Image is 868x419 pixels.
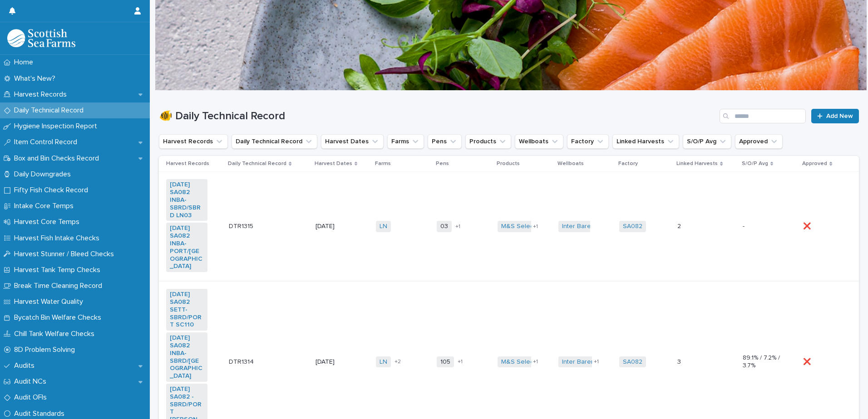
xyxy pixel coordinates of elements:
[562,223,600,230] a: Inter Barents
[10,218,87,226] p: Harvest Core Temps
[10,393,54,402] p: Audit OFIs
[826,113,853,119] span: Add New
[380,223,387,230] a: LN
[10,106,91,115] p: Daily Technical Record
[170,291,204,329] a: [DATE] SA082 SETT-SBRD/PORT SC110
[170,334,204,380] a: [DATE] SA082 INBA-SBRD/[GEOGRAPHIC_DATA]
[10,138,84,146] p: Item Control Record
[515,134,563,149] button: Wellboats
[159,172,859,282] tr: [DATE] SA082 INBA-SBRD/SBRD LN03 [DATE] SA082 INBA-PORT/[GEOGRAPHIC_DATA] DTR1315DTR1315 [DATE]LN...
[618,159,638,169] p: Factory
[458,359,463,365] span: + 1
[562,358,600,366] a: Inter Barents
[316,223,357,230] p: [DATE]
[533,224,538,229] span: + 1
[10,361,42,370] p: Audits
[10,313,108,322] p: Bycatch Bin Welfare Checks
[166,159,209,169] p: Harvest Records
[501,358,535,366] a: M&S Select
[159,110,716,123] h1: 🐠 Daily Technical Record
[743,354,784,370] p: 89.1% / 7.2% / 3.7%
[170,181,204,219] a: [DATE] SA082 INBA-SBRD/SBRD LN03
[375,159,391,169] p: Farms
[567,134,609,149] button: Factory
[436,159,449,169] p: Pens
[437,221,452,232] span: 03
[10,346,82,354] p: 8D Problem Solving
[10,266,108,274] p: Harvest Tank Temp Checks
[232,134,317,149] button: Daily Technical Record
[10,330,102,338] p: Chill Tank Welfare Checks
[10,170,78,179] p: Daily Downgrades
[735,134,783,149] button: Approved
[170,224,204,270] a: [DATE] SA082 INBA-PORT/[GEOGRAPHIC_DATA]
[803,356,813,366] p: ❌
[743,223,784,230] p: -
[10,234,107,243] p: Harvest Fish Intake Checks
[10,58,40,67] p: Home
[10,250,121,258] p: Harvest Stunner / Bleed Checks
[612,134,679,149] button: Linked Harvests
[811,109,859,123] a: Add New
[623,358,642,366] a: SA082
[437,356,454,368] span: 105
[159,134,228,149] button: Harvest Records
[428,134,462,149] button: Pens
[802,159,827,169] p: Approved
[10,409,72,418] p: Audit Standards
[683,134,731,149] button: S/O/P Avg
[10,297,90,306] p: Harvest Water Quality
[316,358,357,366] p: [DATE]
[803,221,813,230] p: ❌
[623,223,642,230] a: SA082
[677,221,683,230] p: 2
[395,359,401,365] span: + 2
[465,134,511,149] button: Products
[10,122,104,131] p: Hygiene Inspection Report
[10,186,95,195] p: Fifty Fish Check Record
[387,134,424,149] button: Farms
[497,159,520,169] p: Products
[455,224,460,229] span: + 1
[229,221,255,230] p: DTR1315
[380,358,387,366] a: LN
[10,74,63,83] p: What's New?
[7,29,75,47] img: mMrefqRFQpe26GRNOUkG
[10,282,109,290] p: Break Time Cleaning Record
[10,154,106,163] p: Box and Bin Checks Record
[677,356,683,366] p: 3
[720,109,806,123] input: Search
[533,359,538,365] span: + 1
[10,202,81,210] p: Intake Core Temps
[229,356,256,366] p: DTR1314
[594,359,599,365] span: + 1
[10,90,74,99] p: Harvest Records
[676,159,718,169] p: Linked Harvests
[742,159,768,169] p: S/O/P Avg
[501,223,535,230] a: M&S Select
[10,377,54,386] p: Audit NCs
[315,159,352,169] p: Harvest Dates
[321,134,384,149] button: Harvest Dates
[228,159,286,169] p: Daily Technical Record
[557,159,584,169] p: Wellboats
